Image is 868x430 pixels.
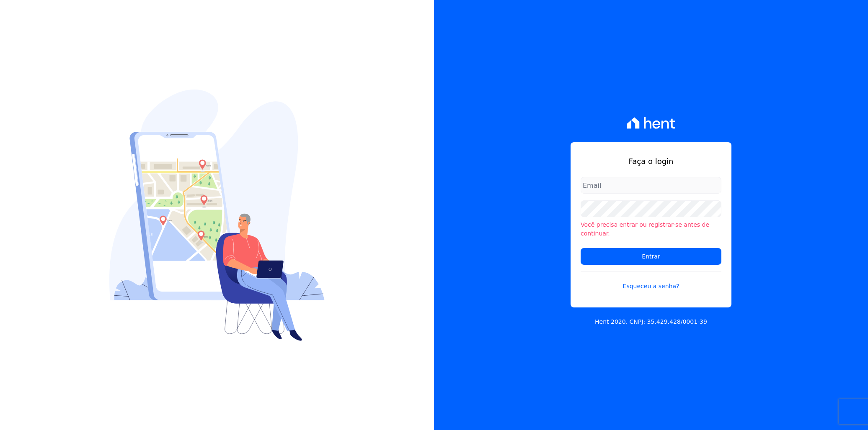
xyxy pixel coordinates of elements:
[581,248,721,265] input: Entrar
[109,90,325,341] img: Login
[595,317,707,326] p: Hent 2020. CNPJ: 35.429.428/0001-39
[581,271,721,291] a: Esqueceu a senha?
[581,220,721,238] li: Você precisa entrar ou registrar-se antes de continuar.
[581,177,721,194] input: Email
[581,156,721,167] h1: Faça o login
